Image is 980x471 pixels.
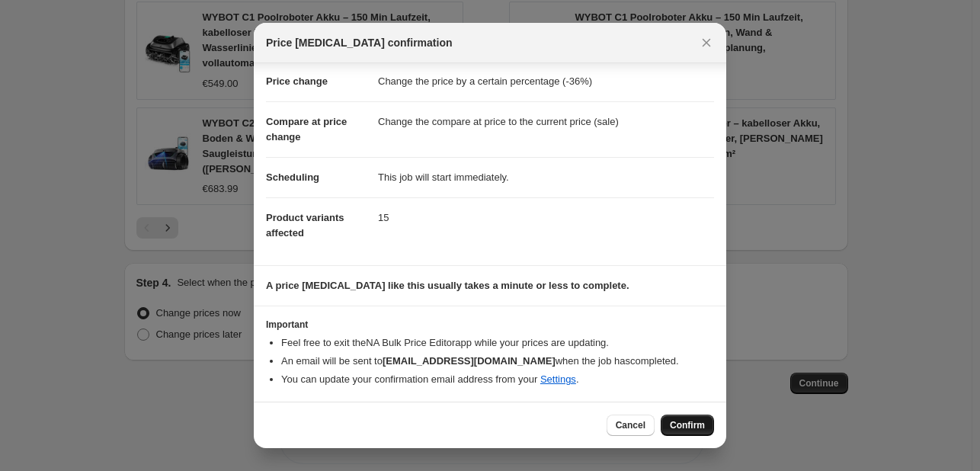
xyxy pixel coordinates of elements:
[266,116,347,143] span: Compare at price change
[266,212,344,239] span: Product variants affected
[281,335,714,351] li: Feel free to exit the NA Bulk Price Editor app while your prices are updating.
[266,319,714,331] h3: Important
[378,197,714,238] dd: 15
[266,171,319,183] span: Scheduling
[696,32,717,53] button: Close
[266,280,629,291] b: A price [MEDICAL_DATA] like this usually takes a minute or less to complete.
[378,101,714,142] dd: Change the compare at price to the current price (sale)
[661,415,714,436] button: Confirm
[383,355,556,367] b: [EMAIL_ADDRESS][DOMAIN_NAME]
[281,372,714,387] li: You can update your confirmation email address from your .
[281,354,714,369] li: An email will be sent to when the job has completed .
[540,373,576,385] a: Settings
[607,415,655,436] button: Cancel
[616,419,645,431] span: Cancel
[266,75,328,87] span: Price change
[670,419,705,431] span: Confirm
[378,62,714,101] dd: Change the price by a certain percentage (-36%)
[378,157,714,197] dd: This job will start immediately.
[266,35,453,50] span: Price [MEDICAL_DATA] confirmation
